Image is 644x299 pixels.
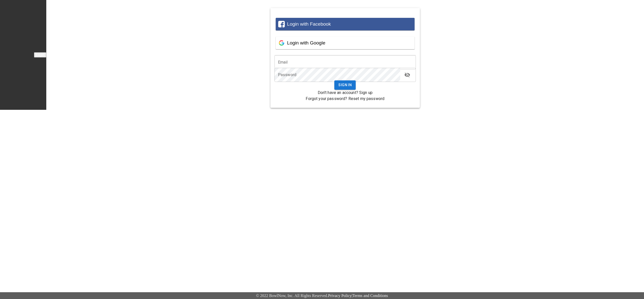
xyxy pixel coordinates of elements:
[256,293,328,298] span: © 2022 BowlNow, Inc. All Rights Reserved.
[3,52,30,57] img: logo
[402,70,412,80] button: toggle password visibility
[276,18,415,30] button: Login with Facebook
[328,293,352,298] a: Privacy Policy
[348,96,385,101] a: Reset my password
[287,21,331,27] span: Login with Facebook
[334,80,356,90] button: Sign In
[34,52,46,58] button: Login
[274,96,416,102] p: Forgot your password?
[352,293,388,298] a: Terms and Conditions
[287,40,325,45] span: Login with Google
[274,90,416,96] p: Don't have an account?
[276,37,415,49] button: Login with Google
[359,90,373,95] a: Sign up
